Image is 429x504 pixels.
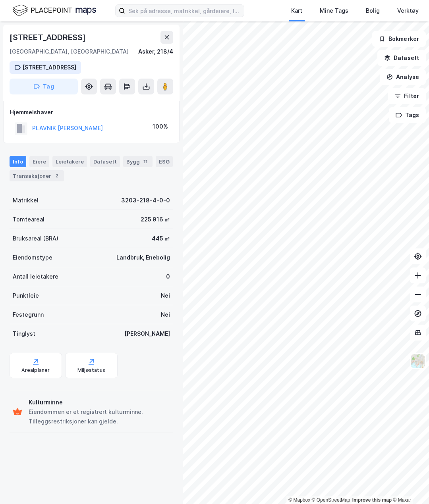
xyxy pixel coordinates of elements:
[380,69,426,85] button: Analyse
[389,107,426,123] button: Tags
[166,272,170,281] div: 0
[13,291,39,300] div: Punktleie
[10,170,64,181] div: Transaksjoner
[29,156,49,167] div: Eiere
[352,497,392,503] a: Improve this map
[13,234,58,243] div: Bruksareal (BRA)
[22,63,76,72] div: [STREET_ADDRESS]
[320,6,348,15] div: Mine Tags
[13,4,96,17] img: logo.f888ab2527a4732fd821a326f86c7f29.svg
[123,156,153,167] div: Bygg
[90,156,120,167] div: Datasett
[161,291,170,300] div: Nei
[288,497,310,503] a: Mapbox
[125,5,244,17] input: Søk på adresse, matrikkel, gårdeiere, leietakere eller personer
[77,367,105,373] div: Miljøstatus
[53,172,61,180] div: 2
[397,6,419,15] div: Verktøy
[141,215,170,224] div: 225 916 ㎡
[29,398,170,407] div: Kulturminne
[124,329,170,339] div: [PERSON_NAME]
[389,466,429,504] div: Kontrollprogram for chat
[410,354,425,369] img: Z
[116,253,170,262] div: Landbruk, Enebolig
[13,329,35,339] div: Tinglyst
[13,215,44,224] div: Tomteareal
[13,196,39,205] div: Matrikkel
[377,50,426,66] button: Datasett
[291,6,302,15] div: Kart
[10,79,78,94] button: Tag
[10,108,173,117] div: Hjemmelshaver
[13,253,52,262] div: Eiendomstype
[366,6,380,15] div: Bolig
[389,466,429,504] iframe: Chat Widget
[161,310,170,319] div: Nei
[153,122,168,131] div: 100%
[312,497,350,503] a: OpenStreetMap
[13,310,44,319] div: Festegrunn
[141,158,149,165] div: 11
[138,47,173,56] div: Asker, 218/4
[21,367,50,373] div: Arealplaner
[10,156,26,167] div: Info
[156,156,173,167] div: ESG
[388,88,426,104] button: Filter
[152,234,170,243] div: 445 ㎡
[13,272,58,281] div: Antall leietakere
[52,156,87,167] div: Leietakere
[372,31,426,47] button: Bokmerker
[29,407,170,426] div: Eiendommen er et registrert kulturminne. Tilleggsrestriksjoner kan gjelde.
[10,31,87,44] div: [STREET_ADDRESS]
[10,47,129,56] div: [GEOGRAPHIC_DATA], [GEOGRAPHIC_DATA]
[121,196,170,205] div: 3203-218-4-0-0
